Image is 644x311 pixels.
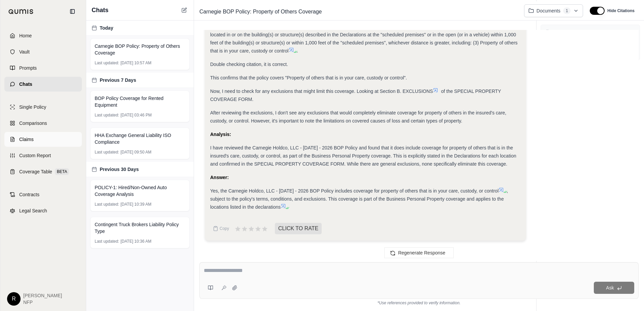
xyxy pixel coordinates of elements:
span: 1 [563,7,571,14]
span: BETA [55,168,69,175]
span: Previous 7 Days [100,77,136,83]
span: [DATE] 03:46 PM [121,112,152,118]
span: HHA Exchange General Liability ISO Compliance [95,132,185,145]
button: Copy [210,222,232,235]
span: Vault [19,48,30,55]
a: Single Policy [4,100,82,114]
span: Chats [19,81,32,88]
span: Last updated: [95,202,119,207]
strong: Analysis: [210,132,231,137]
div: Edit Title [197,6,519,17]
span: [DATE] 10:36 AM [121,239,152,244]
button: Documents1 [524,4,583,17]
span: Comparisons [19,120,47,127]
a: Home [4,28,82,43]
span: Hide Citations [607,8,635,13]
span: Today [100,25,113,31]
a: Legal Search [4,203,82,218]
div: R [7,292,21,306]
div: *Use references provided to verify information. [199,299,639,306]
a: Claims [4,132,82,147]
span: After reviewing the exclusions, I don't see any exclusions that would completely eliminate covera... [210,110,506,124]
a: Chats [4,77,82,92]
span: Documents [537,7,560,14]
span: Coverage Table [19,168,52,175]
a: Coverage TableBETA [4,164,82,179]
span: Carnegie BOP Policy: Property of Others Coverage [95,43,185,56]
span: Claims [19,136,34,143]
span: Previous 30 Days [100,166,139,173]
button: Regenerate Response [384,247,454,258]
span: Regenerate Response [398,250,445,255]
span: Double checking citation, it is correct. [210,62,288,67]
span: , subject to the policy's terms, conditions, and exclusions. This coverage is part of the Busines... [210,188,508,210]
span: [DATE] 09:50 AM [121,149,152,155]
a: Comparisons [4,116,82,131]
span: Legal Search [19,207,47,214]
span: Prompts [19,65,37,71]
span: . [297,48,298,54]
span: Last updated: [95,60,119,66]
a: Vault [4,44,82,59]
a: Prompts [4,61,82,75]
span: of the SPECIAL PROPERTY COVERAGE FORM. [210,89,501,102]
span: I have reviewed the Carnegie Holdco, LLC - [DATE] - 2026 BOP Policy and found that it does includ... [210,145,516,167]
a: Custom Report [4,148,82,163]
span: Last updated: [95,149,119,155]
span: Yes, the Carnegie Holdco, LLC - [DATE] - 2026 BOP Policy includes coverage for property of others... [210,188,498,194]
span: states that Covered Property includes Business Personal Property located in or on the building(s)... [210,24,518,54]
span: Carnegie BOP Policy: Property of Others Coverage [197,6,324,17]
span: Last updated: [95,239,119,244]
span: Copy [220,226,229,231]
button: New Chat [180,6,188,14]
img: Qumis Logo [8,9,34,14]
span: POLICY-1: Hired/Non-Owned Auto Coverage Analysis [95,184,185,198]
span: Last updated: [95,112,119,118]
span: [PERSON_NAME] [23,292,62,299]
span: Single Policy [19,104,46,110]
span: [DATE] 10:57 AM [121,60,152,66]
span: NFP [23,299,62,306]
button: Ask [594,282,634,294]
strong: Answer: [210,175,229,180]
span: Custom Report [19,152,51,159]
span: Contingent Truck Brokers Liability Policy Type [95,221,185,235]
span: CLICK TO RATE [275,223,322,234]
button: Collapse sidebar [67,6,78,17]
span: Home [19,32,32,39]
span: Ask [606,285,614,290]
span: [DATE] 10:39 AM [121,202,152,207]
span: This confirms that the policy covers "Property of others that is in your care, custody or control". [210,75,407,80]
span: BOP Policy Coverage for Rented Equipment [95,95,185,108]
span: Chats [92,5,108,15]
span: Now, I need to check for any exclusions that might limit this coverage. Looking at Section B. EXC... [210,89,433,94]
span: Contracts [19,191,39,198]
a: Contracts [4,187,82,202]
